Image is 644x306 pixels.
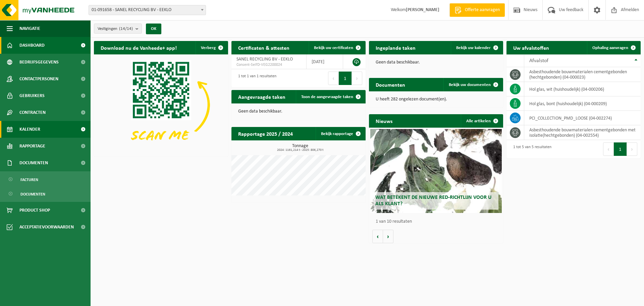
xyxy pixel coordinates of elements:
[449,3,505,17] a: Offerte aanvragen
[98,24,133,34] span: Vestigingen
[19,20,40,37] span: Navigatie
[376,60,496,65] p: Geen data beschikbaar.
[316,127,365,140] a: Bekijk rapportage
[235,148,366,152] span: 2024: 1161,214 t - 2025: 806,270 t
[89,5,206,15] span: 01-091658 - SANEL RECYCLING BV - EEKLO
[89,5,206,15] span: 01-091658 - SANEL RECYCLING BV - EEKLO
[524,82,641,96] td: hol glas, wit (huishoudelijk) (04-000206)
[94,41,183,54] h2: Download nu de Vanheede+ app!
[20,173,38,186] span: Facturen
[456,46,491,50] span: Bekijk uw kalender
[19,104,46,121] span: Contracten
[19,219,74,235] span: Acceptatievoorwaarden
[2,187,89,200] a: Documenten
[510,142,551,157] div: 1 tot 5 van 5 resultaten
[352,72,362,85] button: Next
[328,72,339,85] button: Previous
[314,46,353,50] span: Bekijk uw certificaten
[375,195,491,207] span: Wat betekent de nieuwe RED-richtlijn voor u als klant?
[236,57,293,62] span: SANEL RECYCLING BV - EEKLO
[443,78,502,91] a: Bekijk uw documenten
[201,46,216,50] span: Verberg
[524,67,641,82] td: asbesthoudende bouwmaterialen cementgebonden (hechtgebonden) (04-000023)
[309,41,365,54] a: Bekijk uw certificaten
[592,46,628,50] span: Ophaling aanvragen
[461,114,502,128] a: Alle artikelen
[238,109,359,114] p: Geen data beschikbaar.
[524,111,641,125] td: PCI_COLLECTION_PMD_LOOSE (04-002274)
[231,41,296,54] h2: Certificaten & attesten
[19,121,40,138] span: Kalender
[370,129,502,213] a: Wat betekent de nieuwe RED-richtlijn voor u als klant?
[2,173,89,186] a: Facturen
[19,71,58,87] span: Contactpersonen
[369,114,399,127] h2: Nieuws
[524,96,641,111] td: hol glas, bont (huishoudelijk) (04-000209)
[19,87,45,104] span: Gebruikers
[119,27,133,31] count: (14/14)
[19,202,50,219] span: Product Shop
[614,142,627,156] button: 1
[307,54,343,69] td: [DATE]
[506,41,556,54] h2: Uw afvalstoffen
[20,188,45,201] span: Documenten
[19,155,48,171] span: Documenten
[236,62,301,68] span: Consent-SelfD-VEG2200024
[301,95,353,99] span: Toon de aangevraagde taken
[383,230,393,243] button: Volgende
[296,90,365,103] a: Toon de aangevraagde taken
[372,230,383,243] button: Vorige
[196,41,227,54] button: Verberg
[94,54,228,155] img: Download de VHEPlus App
[603,142,614,156] button: Previous
[19,138,45,155] span: Rapportage
[235,71,276,86] div: 1 tot 1 van 1 resultaten
[449,83,491,87] span: Bekijk uw documenten
[231,127,300,140] h2: Rapportage 2025 / 2024
[463,7,501,13] span: Offerte aanvragen
[94,24,142,34] button: Vestigingen(14/14)
[231,90,292,103] h2: Aangevraagde taken
[406,7,439,12] strong: [PERSON_NAME]
[587,41,640,54] a: Ophaling aanvragen
[529,58,548,63] span: Afvalstof
[376,97,496,102] p: U heeft 282 ongelezen document(en).
[376,219,500,224] p: 1 van 10 resultaten
[524,125,641,140] td: asbesthoudende bouwmaterialen cementgebonden met isolatie(hechtgebonden) (04-002554)
[146,24,161,34] button: OK
[369,78,412,91] h2: Documenten
[627,142,637,156] button: Next
[19,37,45,54] span: Dashboard
[339,72,352,85] button: 1
[451,41,502,54] a: Bekijk uw kalender
[235,144,366,152] h3: Tonnage
[369,41,422,54] h2: Ingeplande taken
[19,54,59,71] span: Bedrijfsgegevens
